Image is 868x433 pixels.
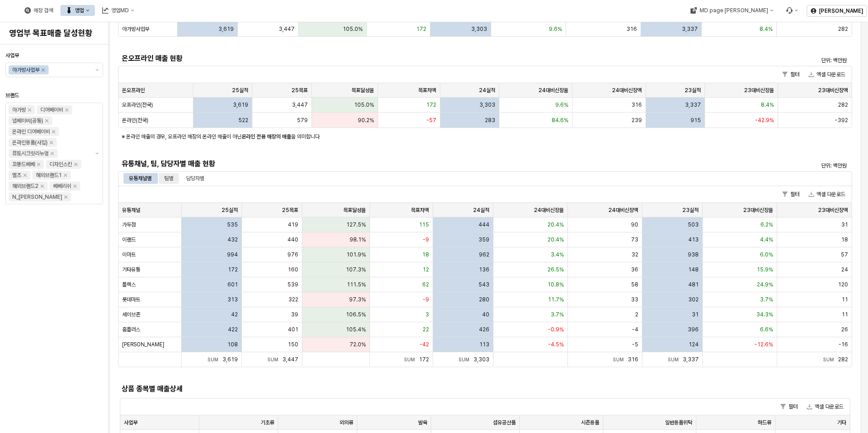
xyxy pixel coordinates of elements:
span: 브랜드 [5,92,19,98]
span: 6.2% [760,221,773,228]
span: 105.0% [343,25,363,33]
span: 32 [631,251,638,258]
span: 172 [419,356,429,363]
span: 57 [841,251,848,258]
div: Remove 디어베이비 [65,108,69,112]
span: 503 [688,221,699,228]
span: -4 [632,326,638,333]
span: 목표차액 [411,207,429,214]
button: 엑셀 다운로드 [805,69,849,80]
div: 영업 [75,7,84,14]
span: 온오프라인 [122,87,145,94]
span: 사업부 [5,52,19,59]
span: 24대비신장율 [538,87,568,94]
span: 322 [288,296,298,303]
span: 31 [841,221,848,228]
span: 3.7% [760,296,773,303]
span: 72.0% [350,341,366,348]
span: 148 [688,266,699,273]
span: 목표달성율 [351,87,374,94]
span: 113 [479,341,489,348]
button: 영업MD [97,5,140,16]
span: -9 [423,236,429,243]
span: 282 [838,101,848,108]
span: 18 [422,251,429,258]
span: Sum [668,357,683,362]
span: -42.9% [755,117,774,124]
span: 3,619 [218,25,234,33]
button: 제안 사항 표시 [92,103,103,204]
span: 601 [227,281,238,288]
span: 15.9% [757,266,773,273]
button: 필터 [779,189,803,200]
span: Sum [267,357,282,362]
span: 23실적 [685,87,701,94]
span: 401 [288,326,298,333]
div: 꼬똥드베베 [12,160,35,169]
span: -9 [423,296,429,303]
p: 단위: 백만원 [674,162,847,170]
span: 396 [688,326,699,333]
span: 160 [288,266,298,273]
div: 담당자별 [186,173,204,184]
span: 481 [688,281,699,288]
button: 매장 검색 [19,5,59,16]
span: 기타 [837,419,846,426]
span: 239 [631,117,642,124]
span: 976 [287,251,298,258]
span: 가두점 [122,221,136,228]
div: Remove 퓨토시크릿리뉴얼 [50,152,54,155]
span: 283 [485,117,495,124]
button: 필터 [777,401,801,412]
span: 11 [842,311,848,318]
span: 11.7% [548,296,564,303]
span: 24실적 [473,207,489,214]
div: 해외브랜드1 [36,171,62,180]
span: 기타유통 [122,266,140,273]
span: 419 [288,221,298,228]
button: MD page [PERSON_NAME] [685,5,779,16]
span: 136 [479,266,489,273]
span: 외의류 [340,419,353,426]
div: 팀별 [164,173,173,184]
div: 아가방사업부 [12,65,39,74]
span: 535 [227,221,238,228]
div: Remove 엘츠 [23,173,27,177]
span: -42 [419,341,429,348]
div: MD page [PERSON_NAME] [699,7,768,14]
div: Remove 아가방 [28,108,31,112]
span: 579 [297,117,308,124]
span: 105.4% [346,326,366,333]
span: 24 [841,266,848,273]
span: 25목표 [282,207,298,214]
span: 444 [478,221,489,228]
span: 3.4% [551,251,564,258]
div: 담당자별 [181,173,210,184]
button: 엑셀 다운로드 [803,401,847,412]
span: 282 [838,25,848,33]
span: 34.3% [756,311,773,318]
span: 172 [416,25,426,33]
button: 제안 사항 표시 [92,63,103,77]
span: 18 [841,236,848,243]
span: 40 [482,311,489,318]
span: 101.9% [346,251,366,258]
span: Sum [459,357,473,362]
span: 42 [231,311,238,318]
div: Remove 해외브랜드1 [64,173,67,177]
span: 108 [227,341,238,348]
span: 994 [227,251,238,258]
span: 3,447 [282,356,298,363]
span: 세이브존 [122,311,140,318]
div: 해외브랜드2 [12,182,39,191]
span: Sum [207,357,222,362]
span: 150 [288,341,298,348]
span: 23대비신장액 [818,87,848,94]
span: 124 [689,341,699,348]
span: 8.4% [759,25,773,33]
span: 302 [688,296,699,303]
h4: 영업부 목표매출 달성현황 [9,29,99,38]
span: 120 [838,281,848,288]
span: 24대비신장액 [612,87,642,94]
